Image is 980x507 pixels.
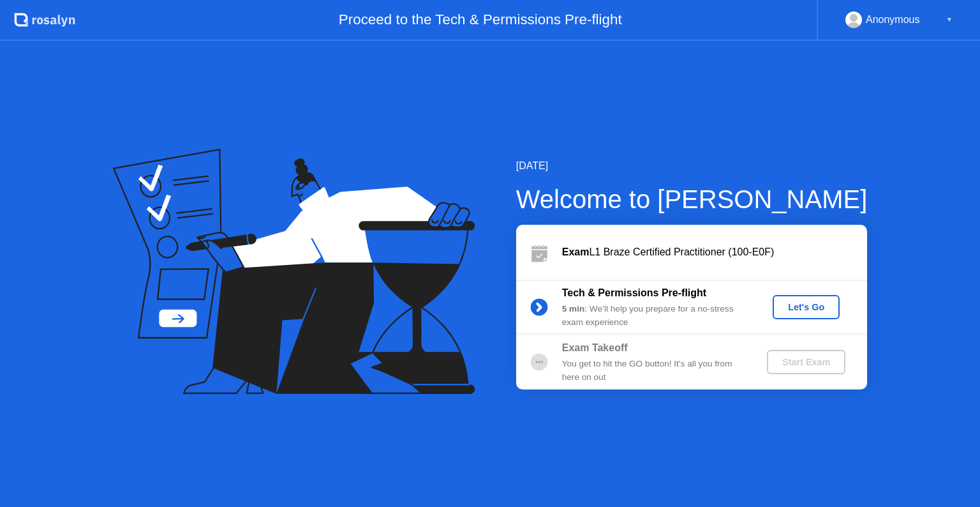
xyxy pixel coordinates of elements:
button: Let's Go [773,295,840,319]
div: Welcome to [PERSON_NAME] [516,180,868,218]
b: 5 min [562,304,585,314]
b: Exam [562,246,590,257]
div: ▼ [946,11,953,28]
div: [DATE] [516,158,868,174]
b: Tech & Permissions Pre-flight [562,287,706,298]
div: Anonymous [866,11,920,28]
div: You get to hit the GO button! It’s all you from here on out [562,358,746,384]
div: Start Exam [772,357,840,367]
div: Let's Go [778,302,835,312]
button: Start Exam [767,350,845,374]
div: : We’ll help you prepare for a no-stress exam experience [562,303,746,329]
b: Exam Takeoff [562,342,628,353]
div: L1 Braze Certified Practitioner (100-E0F) [562,245,867,260]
